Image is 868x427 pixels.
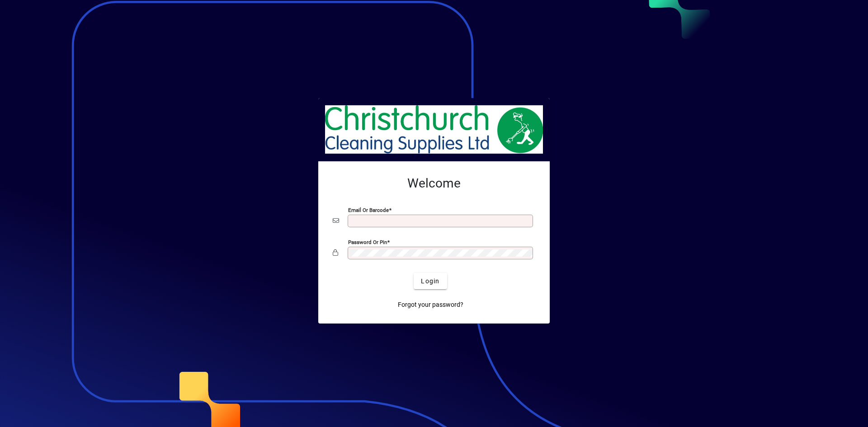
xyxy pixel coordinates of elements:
[348,239,387,245] mat-label: Password or Pin
[348,207,389,213] mat-label: Email or Barcode
[333,176,535,191] h2: Welcome
[414,273,447,289] button: Login
[398,300,463,310] span: Forgot your password?
[421,277,439,286] span: Login
[394,296,467,313] a: Forgot your password?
